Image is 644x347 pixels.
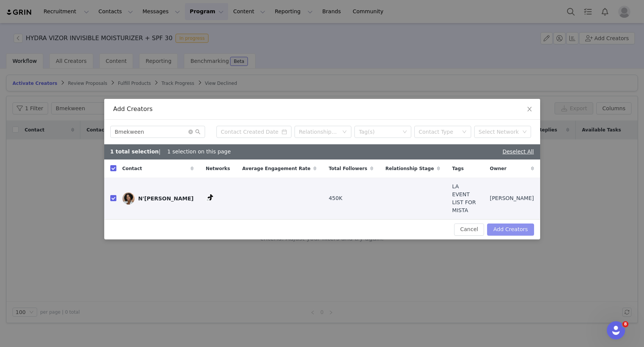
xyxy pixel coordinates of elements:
[385,165,434,172] span: Relationship Stage
[342,130,347,135] i: icon: down
[622,321,628,327] span: 8
[522,130,527,135] i: icon: down
[206,165,230,172] span: Networks
[519,99,540,120] button: Close
[452,183,478,214] span: LA EVENT LIST FOR MISTA
[403,130,407,135] i: icon: down
[195,129,201,134] i: icon: search
[479,128,520,136] div: Select Network
[122,192,194,205] a: N'[PERSON_NAME]
[419,128,458,136] div: Contact Type
[526,106,533,112] i: icon: close
[359,128,400,136] div: Tag(s)
[503,148,534,155] a: Deselect All
[122,165,142,172] span: Contact
[329,165,367,172] span: Total Followers
[138,195,194,202] div: N'[PERSON_NAME]
[188,130,193,134] i: icon: close-circle
[216,126,291,138] input: Contact Created Date
[454,224,484,236] button: Cancel
[490,194,534,202] span: [PERSON_NAME]
[110,126,205,138] input: Search...
[329,194,342,202] span: 450K
[113,105,531,113] div: Add Creators
[487,224,534,236] button: Add Creators
[110,148,159,155] b: 1 total selection
[299,128,338,136] div: Relationship Stage
[462,130,467,135] i: icon: down
[110,148,231,156] div: | 1 selection on this page
[122,192,135,205] img: 7f7e5a00-74a5-4574-8f46-363bb58ae89a.jpg
[490,165,506,172] span: Owner
[607,321,625,339] iframe: Intercom live chat
[282,129,287,134] i: icon: calendar
[242,165,310,172] span: Average Engagement Rate
[452,165,464,172] span: Tags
